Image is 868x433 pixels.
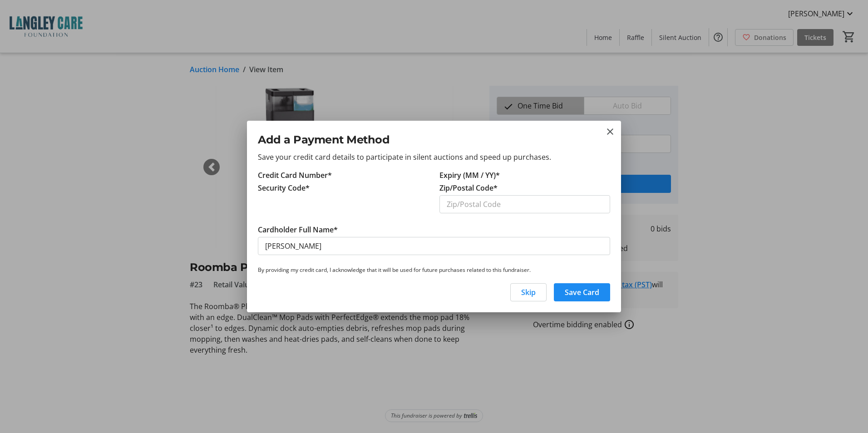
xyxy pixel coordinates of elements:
label: Cardholder Full Name* [258,224,338,235]
span: Skip [521,287,536,298]
label: Zip/Postal Code* [439,182,498,193]
label: Credit Card Number* [258,170,332,181]
p: By providing my credit card, I acknowledge that it will be used for future purchases related to t... [258,266,610,274]
h2: Add a Payment Method [258,132,610,148]
input: Card Holder Name [258,237,610,255]
label: Expiry (MM / YY)* [439,170,500,181]
p: Save your credit card details to participate in silent auctions and speed up purchases. [258,152,610,162]
label: Security Code* [258,182,310,193]
input: Zip/Postal Code [439,195,610,213]
button: close [605,126,616,137]
button: Skip [510,283,547,301]
button: Save Card [554,283,610,301]
span: Save Card [565,287,599,298]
